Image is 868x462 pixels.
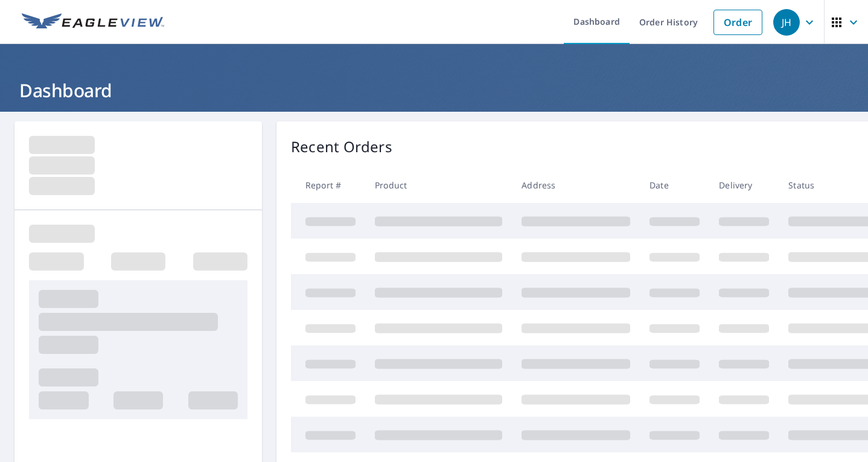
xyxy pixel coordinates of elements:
[512,167,640,203] th: Address
[713,10,762,35] a: Order
[365,167,512,203] th: Product
[773,9,800,36] div: JH
[291,167,365,203] th: Report #
[22,13,164,31] img: EV Logo
[640,167,709,203] th: Date
[14,78,854,103] h1: Dashboard
[709,167,779,203] th: Delivery
[291,136,392,158] p: Recent Orders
